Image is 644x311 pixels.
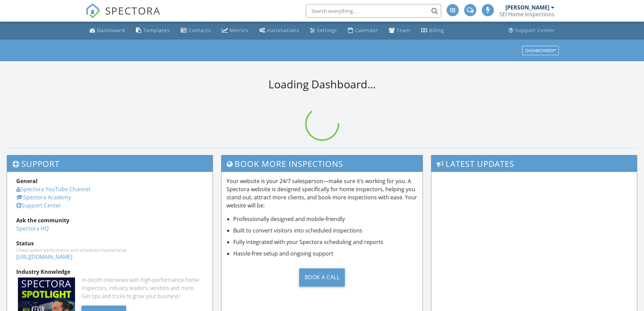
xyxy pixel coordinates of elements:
button: Dashboards [522,46,559,55]
a: Support Center [16,202,61,209]
div: Calendar [355,27,378,34]
div: In-depth interviews with high-performance home inspectors, industry leaders, vendors and more. Ge... [81,276,204,300]
a: Book a Call [226,263,418,292]
div: Dashboard [97,27,125,34]
h3: Latest Updates [431,155,637,172]
div: Team [397,27,410,34]
a: Support Center [506,24,557,37]
a: Spectora Academy [16,194,71,201]
div: Settings [317,27,337,34]
div: Ask the community [16,216,204,224]
a: Team [386,24,413,37]
li: Professionally designed and mobile-friendly [233,215,418,223]
div: Book a Call [299,268,345,287]
div: [PERSON_NAME] [505,4,549,11]
a: Automations (Basic) [257,24,302,37]
a: Spectora HQ [16,225,49,232]
div: Check system performance and scheduled maintenance. [16,247,204,253]
span: SPECTORA [105,3,161,18]
div: Contacts [189,27,211,34]
strong: General [16,177,38,185]
a: SPECTORA [86,9,161,23]
div: Status [16,239,204,247]
a: Templates [133,24,172,37]
li: Fully integrated with your Spectora scheduling and reports [233,238,418,246]
a: Settings [307,24,340,37]
div: Metrics [230,27,248,34]
a: Spectora YouTube Channel [16,185,90,193]
div: Billing [429,27,444,34]
div: SEI Home Inspections [499,11,554,18]
h3: Support [7,155,213,172]
li: Built to convert visitors into scheduled inspections [233,226,418,235]
div: Industry Knowledge [16,268,204,276]
li: Hassle-free setup and ongoing support [233,249,418,258]
div: Dashboards [525,48,556,53]
a: Calendar [345,24,381,37]
a: Billing [419,24,447,37]
input: Search everything... [306,4,441,18]
img: The Best Home Inspection Software - Spectora [86,3,100,18]
a: Dashboard [87,24,128,37]
a: Metrics [219,24,251,37]
p: Your website is your 24/7 salesperson—make sure it’s working for you. A Spectora website is desig... [226,177,418,209]
div: Templates [143,27,170,34]
a: [URL][DOMAIN_NAME] [16,253,72,261]
a: Contacts [178,24,214,37]
div: Support Center [515,27,555,34]
div: Automations [267,27,299,34]
h3: Book More Inspections [221,155,423,172]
